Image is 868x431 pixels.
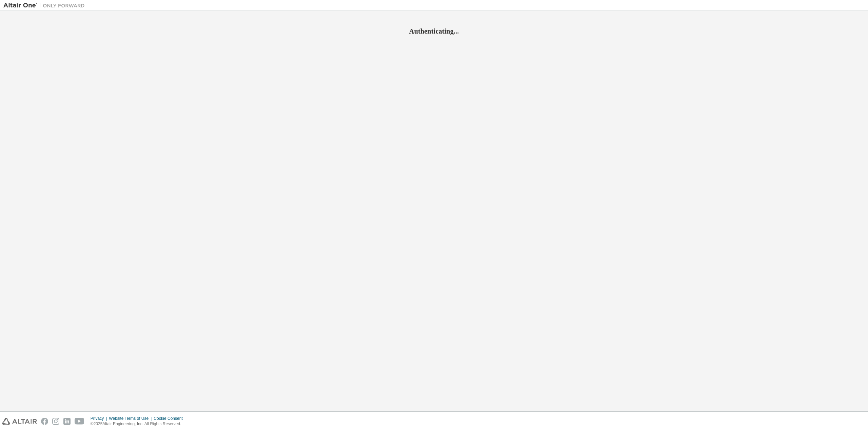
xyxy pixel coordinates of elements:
[75,418,84,425] img: youtube.svg
[52,418,59,425] img: instagram.svg
[154,416,186,421] div: Cookie Consent
[63,418,71,425] img: linkedin.svg
[3,2,88,9] img: Altair One
[2,418,37,425] img: altair_logo.svg
[91,416,109,421] div: Privacy
[109,416,154,421] div: Website Terms of Use
[3,27,865,36] h2: Authenticating...
[91,421,187,427] p: © 2025 Altair Engineering, Inc. All Rights Reserved.
[41,418,48,425] img: facebook.svg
